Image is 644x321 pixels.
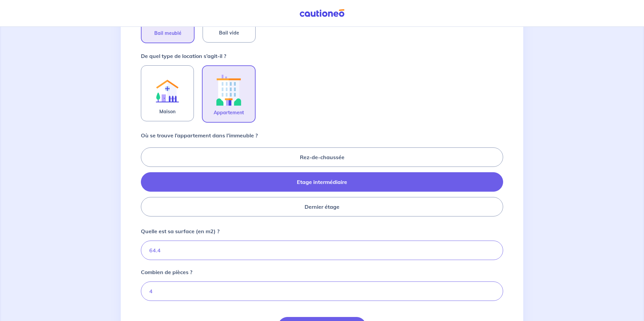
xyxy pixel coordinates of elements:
input: Ex : 67 [141,241,503,260]
input: Ex: 1 [141,281,503,301]
span: Bail vide [219,29,239,37]
p: Quelle est sa surface (en m2) ? [141,227,219,235]
p: De quel type de location s’agit-il ? [141,52,226,60]
label: Dernier étage [141,197,503,216]
label: Rez-de-chaussée [141,147,503,167]
span: Appartement [214,109,244,117]
span: Bail meublé [154,29,181,37]
label: Etage intermédiaire [141,172,503,192]
img: illu_apartment.svg [211,71,247,109]
p: Où se trouve l’appartement dans l’immeuble ? [141,131,258,139]
span: Maison [159,108,175,116]
p: Combien de pièces ? [141,268,192,276]
img: illu_rent.svg [149,71,185,108]
img: Cautioneo [297,9,347,17]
